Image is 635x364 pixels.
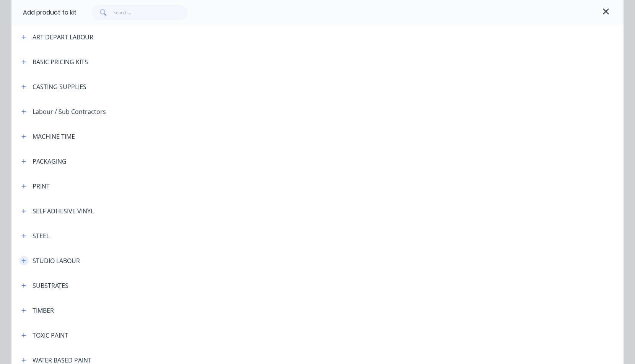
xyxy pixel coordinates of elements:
[33,32,93,42] div: ART DEPART LABOUR
[33,57,88,67] div: BASIC PRICING KITS
[23,8,77,17] div: Add product to kit
[33,132,75,141] div: MACHINE TIME
[33,157,67,166] div: PACKAGING
[33,182,50,191] div: PRINT
[33,331,68,340] div: TOXIC PAINT
[33,281,68,290] div: SUBSTRATES
[33,231,49,240] div: STEEL
[113,5,188,20] input: Search...
[33,107,106,116] div: Labour / Sub Contractors
[33,82,86,91] div: CASTING SUPPLIES
[33,206,94,216] div: SELF ADHESIVE VINYL
[33,306,54,315] div: TIMBER
[33,256,80,265] div: STUDIO LABOUR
